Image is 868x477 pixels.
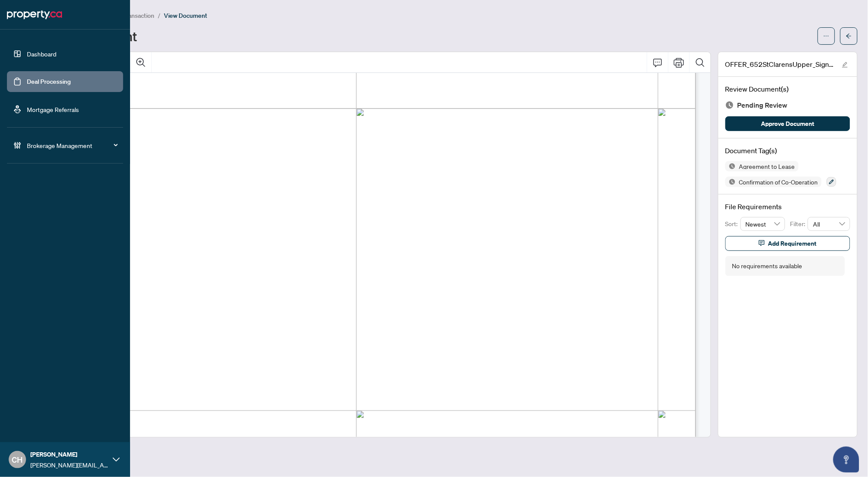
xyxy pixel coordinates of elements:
h4: Document Tag(s) [725,145,850,156]
a: Mortgage Referrals [27,105,79,113]
p: Filter: [790,219,808,229]
button: Approve Document [725,116,850,131]
button: Open asap [833,447,859,473]
div: No requirements available [732,261,803,271]
img: Document Status [725,101,734,109]
span: arrow-left [846,33,852,39]
span: OFFER_652StClarensUpper_Signed.pdf [725,59,834,69]
img: logo [7,8,62,22]
img: Status Icon [725,161,736,171]
button: Add Requirement [725,236,850,251]
span: View Transaction [108,12,154,20]
span: View Document [164,12,207,20]
li: / [158,10,160,20]
span: Approve Document [761,117,815,131]
span: Pending Review [737,99,788,111]
span: Brokerage Management [27,141,117,150]
span: [PERSON_NAME][EMAIL_ADDRESS][DOMAIN_NAME] [30,460,108,470]
span: Newest [746,217,780,230]
span: edit [842,62,848,68]
h4: File Requirements [725,201,850,212]
a: Deal Processing [27,78,71,86]
span: CH [12,454,23,466]
span: Add Requirement [768,237,817,250]
span: ellipsis [823,33,829,39]
a: Dashboard [27,50,56,58]
span: Confirmation of Co-Operation [736,179,822,185]
img: Status Icon [725,177,736,187]
h4: Review Document(s) [725,84,850,94]
span: [PERSON_NAME] [30,450,108,459]
span: Agreement to Lease [736,163,799,169]
p: Sort: [725,219,741,229]
span: All [813,217,845,230]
